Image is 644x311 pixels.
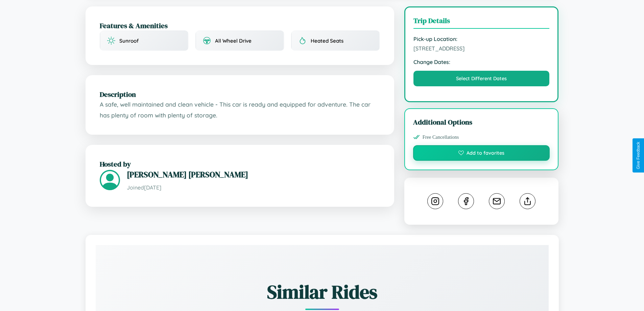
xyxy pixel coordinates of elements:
h3: Trip Details [413,16,550,29]
button: Add to favorites [413,145,550,161]
span: All Wheel Drive [215,38,252,44]
strong: Pick-up Location: [413,36,550,42]
p: A safe, well maintained and clean vehicle - This car is ready and equipped for adventure. The car... [100,99,380,120]
h3: [PERSON_NAME] [PERSON_NAME] [127,169,380,180]
span: Free Cancellations [423,134,459,140]
h2: Features & Amenities [100,21,380,30]
h3: Additional Options [413,117,550,127]
span: [STREET_ADDRESS] [413,45,550,52]
strong: Change Dates: [413,59,550,65]
p: Joined [DATE] [127,183,380,193]
h2: Hosted by [100,159,380,169]
h2: Similar Rides [119,279,525,305]
h2: Description [100,89,380,99]
div: Give Feedback [636,142,641,169]
button: Select Different Dates [413,71,550,86]
span: Sunroof [119,38,139,44]
span: Heated Seats [311,38,343,44]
